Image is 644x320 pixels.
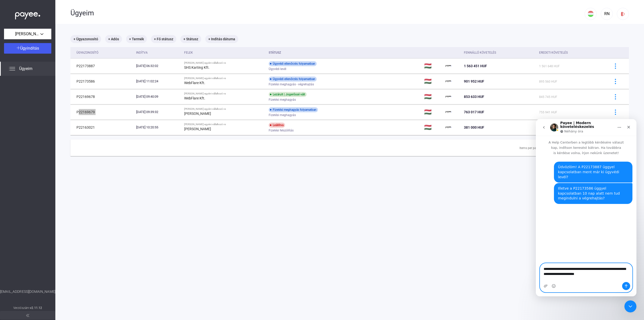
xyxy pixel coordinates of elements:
[422,120,444,135] td: 🇭🇺
[613,94,618,99] img: more-blue
[539,95,557,99] span: 845 745 HUF
[30,306,42,310] strong: v2.11.12
[4,29,51,39] button: [PERSON_NAME] egyéni vállalkozó
[539,111,557,114] span: 755 941 HUF
[610,61,621,71] button: more-blue
[464,79,484,83] span: 901 952 HUF
[70,104,134,120] td: P22169679
[624,300,636,312] iframe: Intercom live chat
[17,46,20,50] img: plus-white.svg
[269,97,296,103] span: Fizetési meghagyás
[620,11,626,17] img: logout-red
[601,8,613,20] button: RN
[269,123,285,128] div: Leállítva
[269,77,317,82] div: Ügyvédi ellenőrzés folyamatban
[184,50,193,56] div: Felek
[26,314,29,317] img: arrow-double-left-grey.svg
[610,107,621,117] button: more-blue
[464,50,496,56] div: Fennálló követelés
[184,77,265,80] div: [PERSON_NAME] egyéni vállalkozó vs
[269,112,296,118] span: Fizetési meghagyás
[136,110,180,115] div: [DATE] 09:39:32
[422,89,444,104] td: 🇭🇺
[617,8,629,20] button: logout-red
[446,109,452,115] img: payee-logo
[446,63,452,69] img: payee-logo
[610,76,621,87] button: more-blue
[136,125,180,130] div: [DATE] 10:20:55
[136,50,148,56] div: Indítva
[15,31,40,37] span: [PERSON_NAME] egyéni vállalkozó
[136,79,180,84] div: [DATE] 11:02:24
[205,35,238,43] mat-chip: + Indítás dátuma
[269,61,317,66] div: Ügyvédi ellenőrzés folyamatban
[422,74,444,89] td: 🇭🇺
[136,63,180,68] div: [DATE] 06:32:02
[184,123,265,126] div: [PERSON_NAME] egyéni vállalkozó vs
[613,63,618,69] img: more-blue
[464,95,484,99] span: 853 633 HUF
[9,66,15,72] img: list.svg
[446,78,452,84] img: payee-logo
[519,145,540,151] div: Items per page:
[536,119,636,296] iframe: Intercom live chat
[136,50,180,56] div: Indítva
[184,92,265,95] div: [PERSON_NAME] egyéni vállalkozó vs
[19,66,32,72] span: Ügyeim
[602,11,611,17] div: RN
[422,104,444,120] td: 🇭🇺
[105,35,122,43] mat-chip: + Adós
[269,107,318,112] div: Fizetési meghagyás folyamatban
[136,94,180,99] div: [DATE] 09:40:09
[588,11,594,17] img: HU
[269,127,294,133] span: Fizetési felszólítás
[70,89,134,104] td: P22169678
[613,79,618,84] img: more-blue
[539,80,557,83] span: 895 560 HUF
[613,110,618,115] img: more-blue
[70,120,134,135] td: P22163021
[180,35,201,43] mat-chip: + Státusz
[610,91,621,102] button: more-blue
[70,9,585,17] div: Ügyeim
[126,35,147,43] mat-chip: + Termék
[464,64,487,68] span: 1 563 451 HUF
[269,66,286,72] span: Ügyvédi levél
[585,8,597,20] button: HU
[464,125,484,129] span: 381 000 HUF
[184,108,265,111] div: [PERSON_NAME] egyéni vállalkozó vs
[70,74,134,89] td: P22173586
[184,65,210,69] strong: SHS Karting Kft.
[184,81,205,85] strong: WebFlare Kft.
[446,94,452,100] img: payee-logo
[184,96,205,100] strong: WebFlare Kft.
[464,110,484,114] span: 763 017 HUF
[539,64,560,68] span: 1 561 648 HUF
[184,112,211,116] strong: [PERSON_NAME]
[70,35,101,43] mat-chip: + Ügyazonosító
[76,50,98,56] div: Ügyazonosító
[15,9,40,20] img: white-payee-white-dot.svg
[184,50,265,56] div: Felek
[151,35,176,43] mat-chip: + Fő státusz
[422,58,444,74] td: 🇭🇺
[76,50,132,56] div: Ügyazonosító
[464,50,535,56] div: Fennálló követelés
[70,58,134,74] td: P22173887
[446,124,452,130] img: payee-logo
[4,43,51,54] button: Ügyindítás
[184,127,211,131] strong: [PERSON_NAME]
